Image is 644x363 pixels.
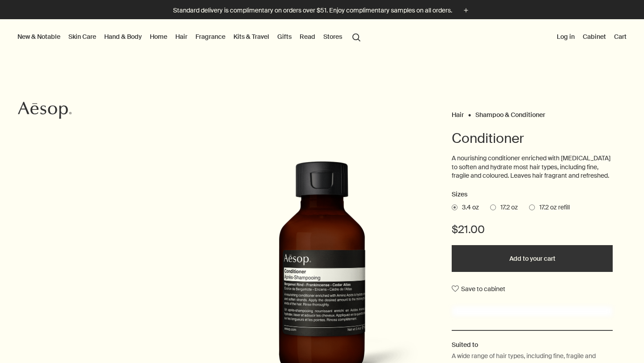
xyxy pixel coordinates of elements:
h2: Sizes [452,189,613,200]
span: 17.2 oz refill [535,203,570,212]
a: Hair [174,31,189,42]
p: A nourishing conditioner enriched with [MEDICAL_DATA] to soften and hydrate most hair types, incl... [452,154,613,180]
a: Aesop [16,99,74,124]
button: Standard delivery is complimentary on orders over $51. Enjoy complimentary samples on all orders. [173,5,471,16]
a: Gifts [275,31,293,42]
button: New & Notable [16,31,62,42]
h2: Suited to [452,340,613,350]
a: Kits & Travel [232,31,271,42]
span: 3.4 oz [458,203,479,212]
svg: Aesop [18,101,72,119]
a: Home [148,31,169,42]
a: Shampoo & Conditioner [475,111,545,115]
a: Cabinet [581,31,608,42]
span: 17.2 oz [496,203,518,212]
button: Log in [555,31,576,42]
a: Fragrance [194,31,227,42]
p: Standard delivery is complimentary on orders over $51. Enjoy complimentary samples on all orders. [173,6,452,15]
button: Save to cabinet [452,281,505,297]
nav: supplementary [555,19,628,55]
a: Skin Care [67,31,98,42]
a: Read [298,31,317,42]
a: Hand & Body [102,31,144,42]
span: $21.00 [452,222,485,237]
button: Open search [348,28,364,45]
button: Add to your cart - $21.00 [452,245,613,272]
button: Stores [322,31,344,42]
nav: primary [16,19,364,55]
h1: Conditioner [452,129,613,147]
button: Cart [612,31,628,42]
a: Hair [452,111,464,115]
